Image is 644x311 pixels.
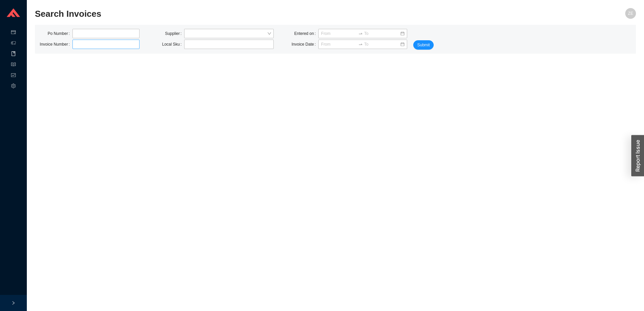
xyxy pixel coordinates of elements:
[628,8,633,19] span: ZE
[358,42,363,47] span: swap-right
[35,8,486,20] h2: Search Invoices
[413,40,434,50] button: Submit
[11,70,16,81] span: fund
[364,30,400,37] input: To
[48,29,72,38] label: Po Number
[358,31,363,36] span: to
[417,42,430,48] span: Submit
[11,81,16,92] span: setting
[294,29,318,38] label: Entered on
[358,42,363,47] span: to
[291,40,318,49] label: Invoice Date
[11,49,16,60] span: book
[40,40,72,49] label: Invoice Number
[364,41,400,48] input: To
[358,31,363,36] span: swap-right
[11,301,15,305] span: right
[11,60,16,70] span: read
[162,40,184,49] label: Local Sku
[321,30,357,37] input: From
[321,41,357,48] input: From
[11,28,16,38] span: credit-card
[165,29,184,38] label: Supplier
